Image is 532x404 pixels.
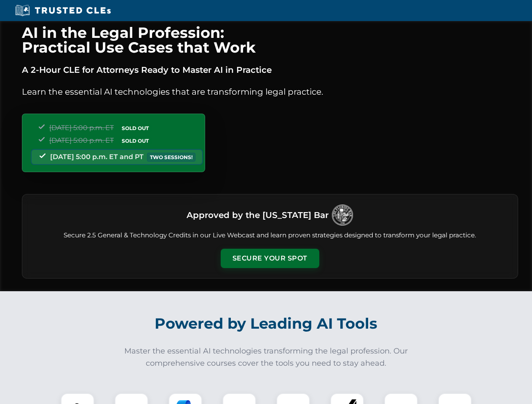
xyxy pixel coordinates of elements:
h3: Approved by the [US_STATE] Bar [187,207,329,223]
p: Secure 2.5 General & Technology Credits in our Live Webcast and learn proven strategies designed ... [32,231,508,240]
img: Logo [332,205,353,226]
span: SOLD OUT [119,136,152,145]
span: SOLD OUT [119,124,152,133]
h2: Powered by Leading AI Tools [33,309,500,338]
span: [DATE] 5:00 p.m. ET [49,136,114,144]
p: Learn the essential AI technologies that are transforming legal practice. [22,85,518,98]
span: [DATE] 5:00 p.m. ET [49,124,114,132]
h1: AI in the Legal Profession: Practical Use Cases that Work [22,25,518,55]
p: A 2-Hour CLE for Attorneys Ready to Master AI in Practice [22,63,518,77]
p: Master the essential AI technologies transforming the legal profession. Our comprehensive courses... [119,345,414,369]
button: Secure Your Spot [221,249,319,268]
img: Trusted CLEs [13,4,113,17]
